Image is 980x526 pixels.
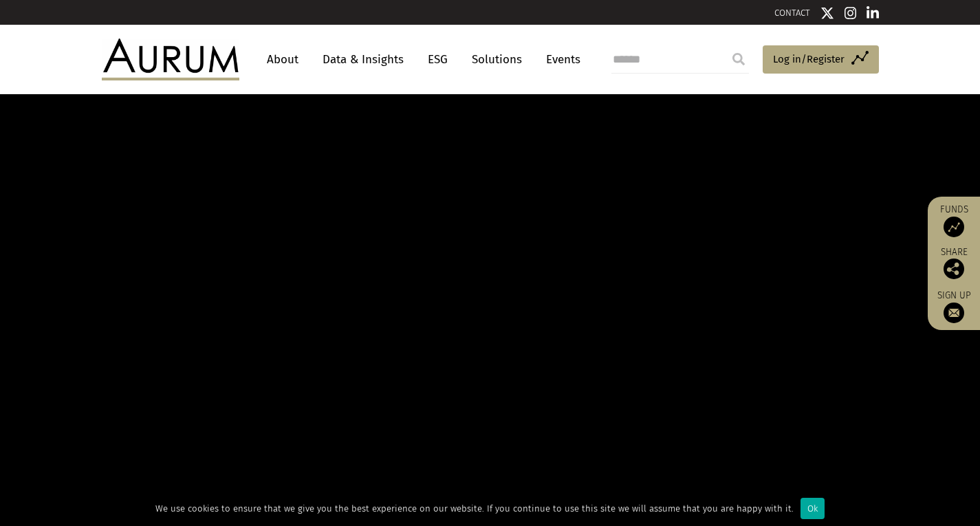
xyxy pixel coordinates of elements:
[102,39,239,80] img: Aurum
[820,6,834,20] img: Twitter icon
[944,217,964,237] img: Access Funds
[935,204,973,237] a: Funds
[845,6,857,20] img: Instagram icon
[260,47,305,72] a: About
[539,47,580,72] a: Events
[763,45,879,74] a: Log in/Register
[801,498,825,519] div: Ok
[725,45,752,73] input: Submit
[316,47,411,72] a: Data & Insights
[944,259,964,279] img: Share this post
[773,51,845,67] span: Log in/Register
[944,303,964,323] img: Sign up to our newsletter
[774,8,810,18] a: CONTACT
[935,248,973,279] div: Share
[935,289,973,323] a: Sign up
[867,6,879,20] img: Linkedin icon
[465,47,529,72] a: Solutions
[421,47,455,72] a: ESG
